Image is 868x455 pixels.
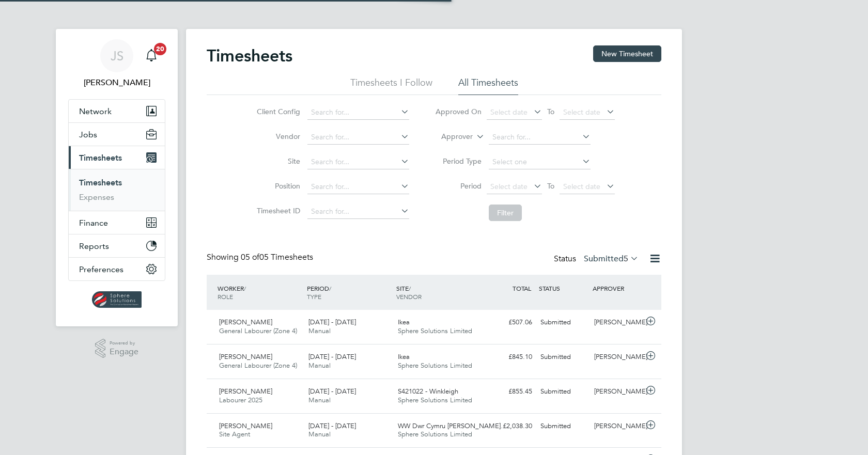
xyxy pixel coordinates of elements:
[69,258,165,280] button: Preferences
[254,156,300,166] label: Site
[79,264,123,274] span: Preferences
[563,182,600,191] span: Select date
[79,192,114,202] a: Expenses
[398,421,507,430] span: WW Dwr Cymru [PERSON_NAME]…
[56,29,178,326] nav: Main navigation
[254,206,300,215] label: Timesheet ID
[95,339,139,358] a: Powered byEngage
[563,107,600,117] span: Select date
[409,284,411,292] span: /
[241,252,313,262] span: 05 Timesheets
[308,421,356,430] span: [DATE] - [DATE]
[536,418,590,435] div: Submitted
[435,107,482,116] label: Approved On
[219,326,297,335] span: General Labourer (Zone 4)
[398,352,410,361] span: Ikea
[590,418,644,435] div: [PERSON_NAME]
[308,361,331,370] span: Manual
[308,352,356,361] span: [DATE] - [DATE]
[79,178,122,187] a: Timesheets
[308,318,356,326] span: [DATE] - [DATE]
[307,155,409,169] input: Search for...
[590,383,644,400] div: [PERSON_NAME]
[483,383,536,400] div: £855.45
[219,318,272,326] span: [PERSON_NAME]
[69,211,165,234] button: Finance
[307,292,321,301] span: TYPE
[219,396,262,404] span: Labourer 2025
[398,318,410,326] span: Ikea
[68,76,165,89] span: Jack Spencer
[513,284,531,292] span: TOTAL
[435,156,482,166] label: Period Type
[92,291,142,308] img: spheresolutions-logo-retina.png
[219,352,272,361] span: [PERSON_NAME]
[254,107,300,116] label: Client Config
[308,396,331,404] span: Manual
[219,430,250,438] span: Site Agent
[398,387,458,396] span: S421022 - Winkleigh
[69,146,165,169] button: Timesheets
[329,284,331,292] span: /
[79,130,97,139] span: Jobs
[69,100,165,122] button: Network
[69,234,165,257] button: Reports
[244,284,246,292] span: /
[490,182,528,191] span: Select date
[307,180,409,194] input: Search for...
[307,130,409,145] input: Search for...
[544,179,557,193] span: To
[241,252,259,262] span: 05 of
[398,326,472,335] span: Sphere Solutions Limited
[590,314,644,331] div: [PERSON_NAME]
[69,169,165,211] div: Timesheets
[111,49,123,62] span: JS
[307,105,409,120] input: Search for...
[554,252,641,266] div: Status
[536,314,590,331] div: Submitted
[304,279,394,306] div: PERIOD
[219,387,272,396] span: [PERSON_NAME]
[435,181,482,191] label: Period
[398,396,472,404] span: Sphere Solutions Limited
[68,291,165,308] a: Go to home page
[536,383,590,400] div: Submitted
[590,349,644,366] div: [PERSON_NAME]
[68,39,165,89] a: JS[PERSON_NAME]
[536,349,590,366] div: Submitted
[489,155,591,169] input: Select one
[207,252,315,263] div: Showing
[536,279,590,297] div: STATUS
[398,361,472,370] span: Sphere Solutions Limited
[483,314,536,331] div: £507.06
[207,45,292,66] h2: Timesheets
[590,279,644,297] div: APPROVER
[69,123,165,146] button: Jobs
[254,132,300,141] label: Vendor
[584,254,639,264] label: Submitted
[307,205,409,219] input: Search for...
[215,279,304,306] div: WORKER
[219,421,272,430] span: [PERSON_NAME]
[110,339,138,348] span: Powered by
[624,254,628,264] span: 5
[489,130,591,145] input: Search for...
[308,387,356,396] span: [DATE] - [DATE]
[219,361,297,370] span: General Labourer (Zone 4)
[79,106,112,116] span: Network
[593,45,661,62] button: New Timesheet
[396,292,422,301] span: VENDOR
[398,430,472,438] span: Sphere Solutions Limited
[110,348,138,356] span: Engage
[308,326,331,335] span: Manual
[350,76,432,95] li: Timesheets I Follow
[544,105,557,118] span: To
[254,181,300,191] label: Position
[79,241,109,251] span: Reports
[490,107,528,117] span: Select date
[79,153,122,163] span: Timesheets
[483,418,536,435] div: £2,038.30
[489,205,522,221] button: Filter
[426,132,473,142] label: Approver
[154,43,166,55] span: 20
